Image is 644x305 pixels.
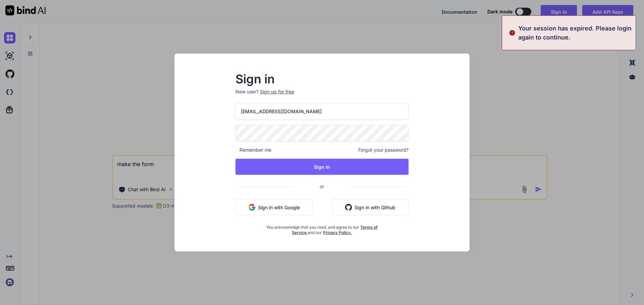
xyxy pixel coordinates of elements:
[249,204,255,211] img: google
[332,199,409,215] button: Sign in with Github
[345,204,352,211] img: github
[323,230,352,235] a: Privacy Policy.
[358,147,409,153] span: Forgot your password?
[235,74,409,84] h2: Sign in
[235,88,409,103] p: New user?
[264,221,380,235] div: You acknowledge that you read, and agree to our and our
[509,24,516,42] img: alert
[260,88,294,95] div: Sign up for free
[235,199,313,215] button: Sign in with Google
[292,225,378,235] a: Terms of Service
[235,159,409,175] button: Sign In
[235,147,271,153] span: Remember me
[293,178,351,195] span: or
[518,24,632,42] p: Your session has expired. Please login again to continue.
[235,103,409,120] input: Login or Email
